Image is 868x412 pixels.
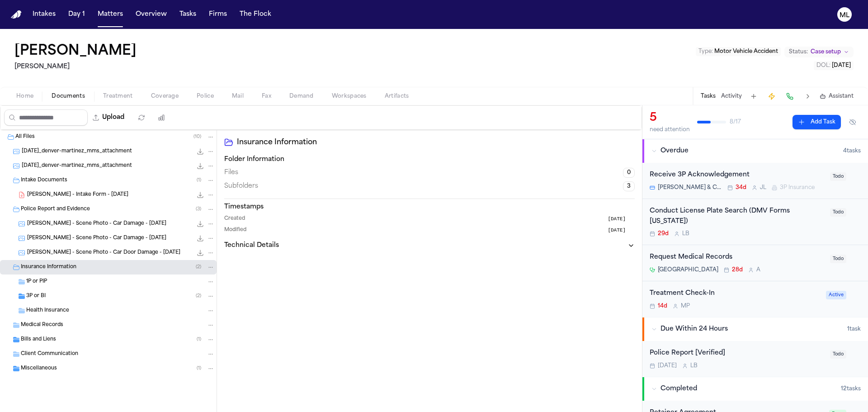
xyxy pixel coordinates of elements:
[27,235,166,242] span: [PERSON_NAME] - Scene Photo - Car Damage - [DATE]
[608,215,626,223] span: [DATE]
[27,191,128,199] span: [PERSON_NAME] - Intake Form - [DATE]
[16,93,33,100] span: Home
[11,10,22,19] img: Finch Logo
[262,93,271,100] span: Fax
[642,139,868,163] button: Overdue4tasks
[760,184,766,191] span: J L
[196,248,205,257] button: Download D. Martinez - Scene Photo - Car Door Damage - 7.30.25
[26,293,46,300] span: 3P or BI
[14,43,137,60] h1: [PERSON_NAME]
[832,63,851,68] span: [DATE]
[11,10,22,19] a: Home
[196,207,201,212] span: ( 3 )
[29,6,59,23] button: Intakes
[783,90,796,103] button: Make a Call
[642,281,868,317] div: Open task: Treatment Check-In
[784,47,854,57] button: Change status from Case setup
[690,362,698,369] span: L B
[642,377,868,401] button: Completed12tasks
[682,230,689,237] span: L B
[176,6,200,23] button: Tasks
[623,168,635,178] span: 0
[224,215,245,223] span: Created
[27,249,180,257] span: [PERSON_NAME] - Scene Photo - Car Door Damage - [DATE]
[650,126,690,133] div: need attention
[732,266,743,274] span: 28d
[205,6,231,23] button: Firms
[658,230,669,237] span: 29d
[826,291,846,299] span: Active
[658,303,667,310] span: 14d
[681,303,690,310] span: M P
[94,6,127,23] button: Matters
[789,48,808,56] span: Status:
[841,385,861,393] span: 12 task s
[196,294,201,298] span: ( 2 )
[197,93,214,100] span: Police
[193,134,201,139] span: ( 10 )
[658,184,722,191] span: [PERSON_NAME] & Company (TPA for Metro)
[829,93,854,100] span: Assistant
[224,203,635,212] h3: Timestamps
[608,215,635,223] button: [DATE]
[22,148,132,156] span: [DATE]_denver-martinez_mms_attachment
[65,6,89,23] button: Day 1
[197,337,201,342] span: ( 1 )
[224,155,635,164] h3: Folder Information
[385,93,409,100] span: Artifacts
[830,255,846,263] span: Todo
[658,362,677,369] span: [DATE]
[151,93,179,100] span: Coverage
[26,307,69,315] span: Health Insurance
[650,170,825,180] div: Receive 3P Acknowledgement
[196,234,205,243] button: Download D. Martinez - Scene Photo - Car Damage - 7.30.25
[332,93,367,100] span: Workspaces
[237,137,635,148] h2: Insurance Information
[847,326,861,333] span: 1 task
[22,162,132,170] span: [DATE]_denver-martinez_mms_attachment
[816,63,830,68] span: DOL :
[196,265,201,270] span: ( 2 )
[15,133,35,141] span: All Files
[843,147,861,155] span: 4 task s
[224,168,238,177] span: Files
[714,49,778,54] span: Motor Vehicle Accident
[830,172,846,181] span: Todo
[224,241,635,250] button: Technical Details
[21,322,63,329] span: Medical Records
[642,163,868,199] div: Open task: Receive 3P Acknowledgement
[623,181,635,191] span: 3
[196,161,205,170] button: Download 2025-07-30_denver-martinez_mms_attachment
[820,93,854,100] button: Assistant
[696,47,781,56] button: Edit Type: Motor Vehicle Accident
[197,178,201,183] span: ( 1 )
[721,93,742,100] button: Activity
[650,206,825,227] div: Conduct License Plate Search (DMV Forms [US_STATE])
[21,350,78,358] span: Client Communication
[736,184,746,191] span: 34d
[196,190,205,199] button: Download D. Martinez - Intake Form - 7.29.25
[650,348,825,359] div: Police Report [Verified]
[21,177,67,185] span: Intake Documents
[756,266,760,274] span: A
[196,147,205,156] button: Download 2025-07-30_denver-martinez_mms_attachment
[658,266,718,274] span: [GEOGRAPHIC_DATA]
[88,109,130,126] button: Upload
[21,264,76,271] span: Insurance Information
[642,317,868,341] button: Due Within 24 Hours1task
[132,6,170,23] button: Overview
[793,115,841,129] button: Add Task
[236,6,275,23] button: The Flock
[830,350,846,359] span: Todo
[660,384,697,393] span: Completed
[27,220,166,228] span: [PERSON_NAME] - Scene Photo - Car Damage - [DATE]
[224,241,279,250] h3: Technical Details
[52,93,85,100] span: Documents
[289,93,314,100] span: Demand
[14,43,137,60] button: Edit matter name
